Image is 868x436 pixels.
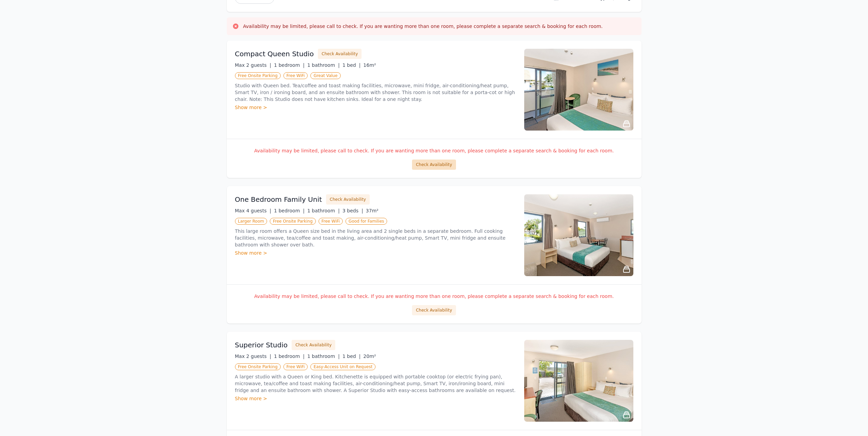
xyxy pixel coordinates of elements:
h3: Compact Queen Studio [235,49,314,59]
span: Larger Room [235,218,267,225]
span: Max 4 guests | [235,208,271,213]
button: Check Availability [412,160,456,170]
span: Free Onsite Parking [235,363,281,370]
span: 1 bedroom | [274,208,305,213]
button: Check Availability [326,194,370,205]
div: Show more > [235,250,516,256]
span: 20m² [363,354,376,359]
span: 1 bedroom | [274,354,305,359]
span: Free Onsite Parking [270,218,315,225]
span: Easy-Access Unit on Request [310,363,376,370]
span: Great Value [310,72,340,79]
div: Show more > [235,395,516,402]
h3: One Bedroom Family Unit [235,195,322,204]
span: 1 bathroom | [307,62,340,68]
span: Free WiFi [319,218,343,225]
span: 1 bed | [342,354,361,359]
span: Max 2 guests | [235,354,271,359]
span: 1 bathroom | [307,354,340,359]
p: Studio with Queen bed. Tea/coffee and toast making facilities, microwave, mini fridge, air-condit... [235,82,516,103]
span: Max 2 guests | [235,62,271,68]
span: 16m² [363,62,376,68]
span: 1 bedroom | [274,62,305,68]
span: 37m² [366,208,379,213]
span: Free WiFi [283,363,308,370]
span: Good for Families [345,218,387,225]
button: Check Availability [412,305,456,315]
span: 1 bathroom | [307,208,340,213]
h3: Availability may be limited, please call to check. If you are wanting more than one room, please ... [243,23,603,30]
span: 1 bed | [342,62,361,68]
p: A larger studio with a Queen or King bed. Kitchenette is equipped with portable cooktop (or elect... [235,373,516,394]
span: Free Onsite Parking [235,72,281,79]
h3: Superior Studio [235,340,288,350]
p: Availability may be limited, please call to check. If you are wanting more than one room, please ... [235,293,633,300]
span: 3 beds | [342,208,363,213]
p: This large room offers a Queen size bed in the living area and 2 single beds in a separate bedroo... [235,228,516,248]
button: Check Availability [318,49,362,59]
p: Availability may be limited, please call to check. If you are wanting more than one room, please ... [235,147,633,154]
button: Check Availability [292,340,335,350]
div: Show more > [235,104,516,111]
span: Free WiFi [283,72,308,79]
